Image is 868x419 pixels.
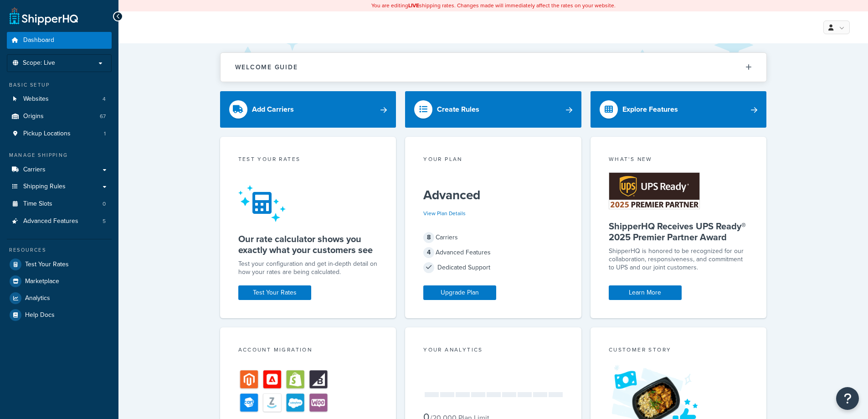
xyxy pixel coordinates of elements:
[252,103,294,116] div: Add Carriers
[238,260,378,276] div: Test your configuration and get in-depth detail on how your rates are being calculated.
[405,91,581,128] a: Create Rules
[423,246,563,259] div: Advanced Features
[7,125,112,142] li: Pickup Locations
[7,196,112,212] li: Time Slots
[25,311,55,319] span: Help Docs
[103,200,106,208] span: 0
[7,246,112,254] div: Resources
[423,155,563,166] div: Your Plan
[7,108,112,125] a: Origins67
[7,290,112,306] a: Analytics
[23,113,44,120] span: Origins
[7,125,112,142] a: Pickup Locations1
[23,36,54,44] span: Dashboard
[220,91,396,128] a: Add Carriers
[7,196,112,212] a: Time Slots0
[423,232,434,243] span: 8
[7,256,112,273] a: Test Your Rates
[609,221,749,243] h5: ShipperHQ Receives UPS Ready® 2025 Premier Partner Award
[238,346,378,356] div: Account Migration
[609,155,749,166] div: What's New
[238,285,311,300] a: Test Your Rates
[23,183,66,191] span: Shipping Rules
[408,1,419,10] b: LIVE
[23,217,78,225] span: Advanced Features
[423,261,563,274] div: Dedicated Support
[591,91,767,128] a: Explore Features
[7,213,112,230] a: Advanced Features5
[609,346,749,356] div: Customer Story
[7,273,112,290] a: Marketplace
[104,130,106,138] span: 1
[235,64,298,71] h2: Welcome Guide
[7,307,112,323] a: Help Docs
[622,103,678,116] div: Explore Features
[609,247,749,272] p: ShipperHQ is honored to be recognized for our collaboration, responsiveness, and commitment to UP...
[423,247,434,258] span: 4
[836,387,859,410] button: Open Resource Center
[7,151,112,159] div: Manage Shipping
[238,155,378,166] div: Test your rates
[23,95,49,103] span: Websites
[25,295,50,302] span: Analytics
[103,95,106,103] span: 4
[23,166,46,174] span: Carriers
[103,217,106,225] span: 5
[7,32,112,49] a: Dashboard
[23,200,52,208] span: Time Slots
[609,285,682,300] a: Learn More
[437,103,479,116] div: Create Rules
[221,53,766,82] button: Welcome Guide
[423,188,563,202] h5: Advanced
[7,91,112,108] a: Websites4
[25,261,69,269] span: Test Your Rates
[7,108,112,125] li: Origins
[7,91,112,108] li: Websites
[423,209,466,217] a: View Plan Details
[100,113,106,120] span: 67
[238,233,378,255] h5: Our rate calculator shows you exactly what your customers see
[7,81,112,89] div: Basic Setup
[23,130,71,138] span: Pickup Locations
[7,213,112,230] li: Advanced Features
[423,346,563,356] div: Your Analytics
[7,178,112,195] a: Shipping Rules
[423,231,563,244] div: Carriers
[23,59,55,67] span: Scope: Live
[7,161,112,178] a: Carriers
[423,285,496,300] a: Upgrade Plan
[25,278,59,285] span: Marketplace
